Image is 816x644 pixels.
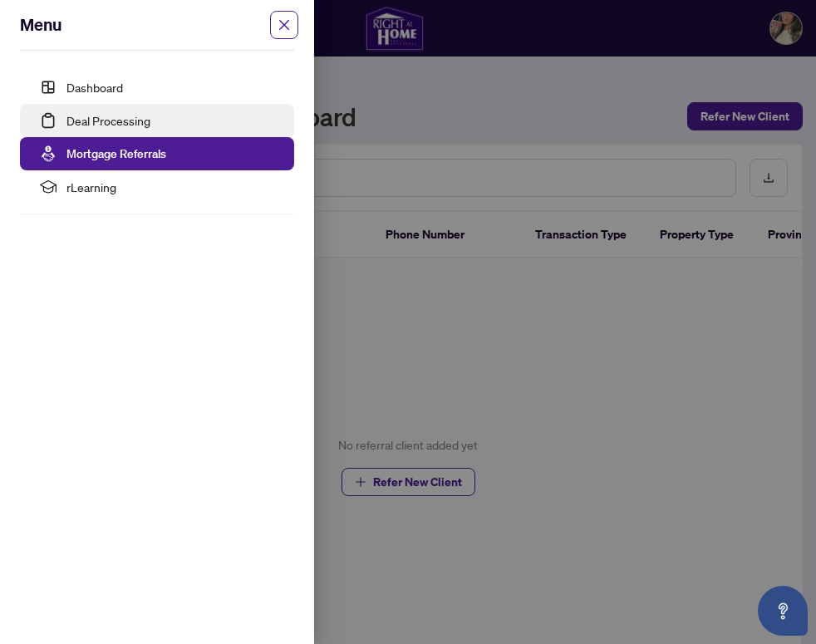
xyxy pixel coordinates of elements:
[274,15,294,35] button: Close
[20,13,274,37] div: Menu
[270,11,298,39] span: close
[66,113,150,128] a: Deal Processing
[758,586,808,636] button: Open asap
[66,80,123,95] a: Dashboard
[66,170,281,204] span: rLearning
[66,146,166,161] a: Mortgage Referrals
